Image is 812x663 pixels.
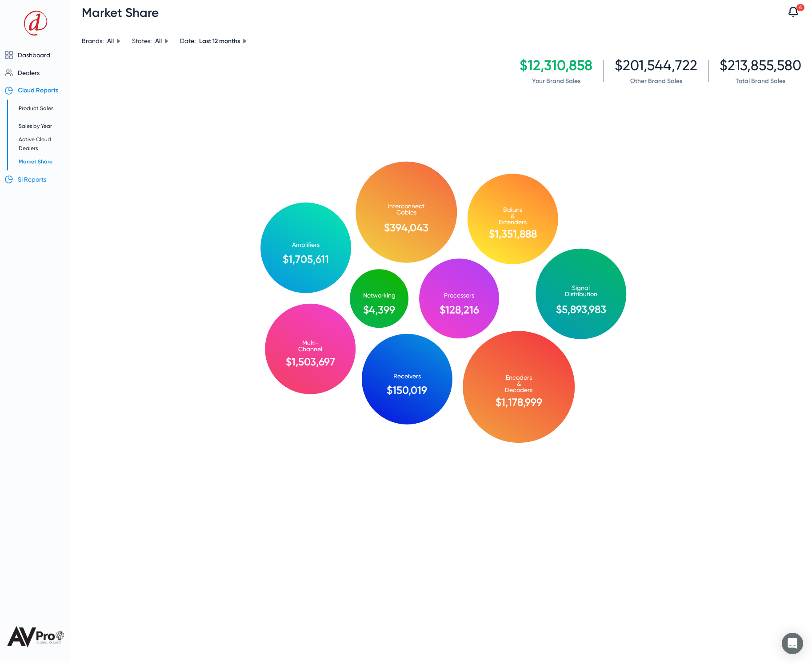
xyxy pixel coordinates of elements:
div: $12,310,858 [520,57,592,74]
tspan: Channel [298,345,322,353]
tspan: Networking [363,292,396,299]
tspan: Distribution [565,290,597,298]
span: Market Share [19,159,52,165]
tspan: $1,503,697 [286,355,335,368]
tspan: Processors [444,292,474,299]
span: Brands: [82,37,104,44]
tspan: Amplifiers [292,241,320,248]
tspan: Baluns [503,206,522,213]
tspan: Cables [396,209,416,216]
tspan: $394,043 [384,221,428,234]
tspan: Interconnect [388,202,424,210]
div: Open Intercom Messenger [782,633,803,654]
span: Active Cloud Dealers [19,136,51,151]
span: Cloud Reports [18,87,58,94]
tspan: $128,216 [440,303,479,316]
tspan: Extenders [499,218,527,226]
tspan: $150,019 [387,384,427,397]
span: Market Share [82,5,159,20]
span: Dashboard [18,52,50,59]
span: All [155,37,162,45]
tspan: $1,351,888 [489,227,537,240]
tspan: $4,399 [363,303,395,316]
span: States: [132,37,152,44]
a: Other Brand Sales [615,77,697,85]
tspan: Decoders [505,386,532,393]
tspan: Signal [572,284,590,291]
tspan: Encoders [506,374,532,381]
tspan: Receivers [393,373,421,380]
tspan: $1,178,999 [496,396,542,409]
span: Date: [180,37,196,44]
tspan: & [517,380,521,387]
tspan: $1,705,611 [283,253,329,266]
tspan: & [511,212,515,219]
span: SI Reports [18,176,46,183]
div: $213,855,580 [720,57,801,74]
img: AVPro_637713956797316576.png [7,623,64,651]
tspan: $5,893,983 [556,303,606,316]
span: All [107,37,114,45]
span: Last 12 months [199,37,240,45]
a: Your Brand Sales [520,77,592,85]
span: Product Sales [19,105,53,111]
span: Sales by Year [19,123,52,129]
div: $201,544,722 [615,57,697,74]
span: Dealers [18,69,40,76]
tspan: Multi- [302,339,319,346]
a: Total Brand Sales [720,77,801,85]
